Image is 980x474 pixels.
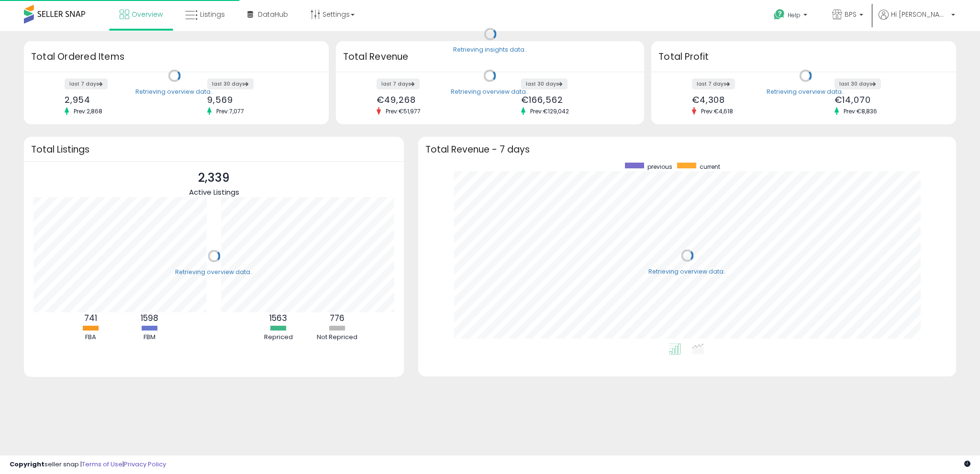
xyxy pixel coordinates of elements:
div: Retrieving overview data.. [767,88,845,96]
a: Hi [PERSON_NAME] [879,10,955,31]
div: Retrieving overview data.. [135,88,213,96]
span: Hi [PERSON_NAME] [891,10,948,19]
div: Retrieving overview data.. [648,267,726,276]
span: Overview [132,10,163,19]
span: BPS [845,10,857,19]
span: Listings [200,10,225,19]
div: Retrieving overview data.. [175,268,253,276]
span: DataHub [258,10,288,19]
span: Help [788,11,801,19]
i: Get Help [773,9,785,21]
a: Help [766,1,817,31]
div: Retrieving overview data.. [451,88,529,96]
